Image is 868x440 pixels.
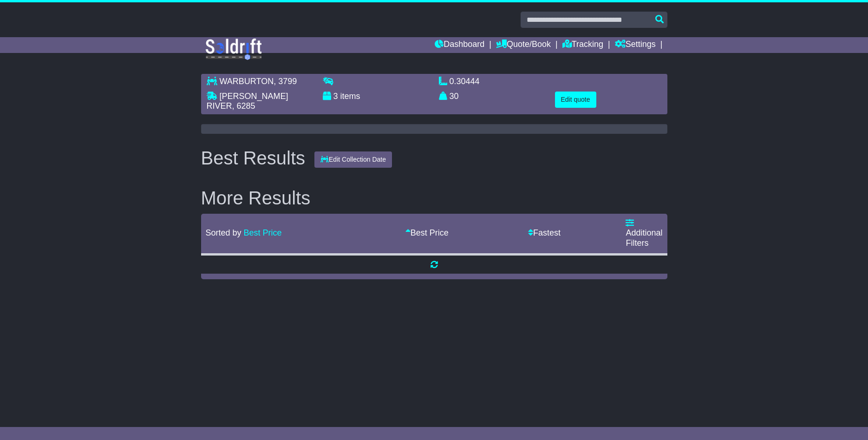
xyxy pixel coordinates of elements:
span: 0.30444 [450,77,480,86]
a: Tracking [562,37,603,53]
div: Best Results [196,148,310,168]
a: Best Price [244,228,282,237]
span: items [340,92,360,101]
span: [PERSON_NAME] RIVER [207,92,288,111]
a: Quote/Book [496,37,551,53]
span: , 3799 [274,77,297,86]
a: Best Price [405,228,449,237]
span: WARBURTON [220,77,274,86]
span: Sorted by [206,228,241,237]
a: Fastest [528,228,561,237]
button: Edit quote [555,92,596,108]
span: , 6285 [232,101,255,111]
span: 3 [333,92,338,101]
span: 30 [450,92,459,101]
button: Edit Collection Date [314,151,392,168]
a: Settings [615,37,656,53]
h2: More Results [201,188,667,208]
a: Dashboard [435,37,484,53]
a: Additional Filters [626,218,662,248]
